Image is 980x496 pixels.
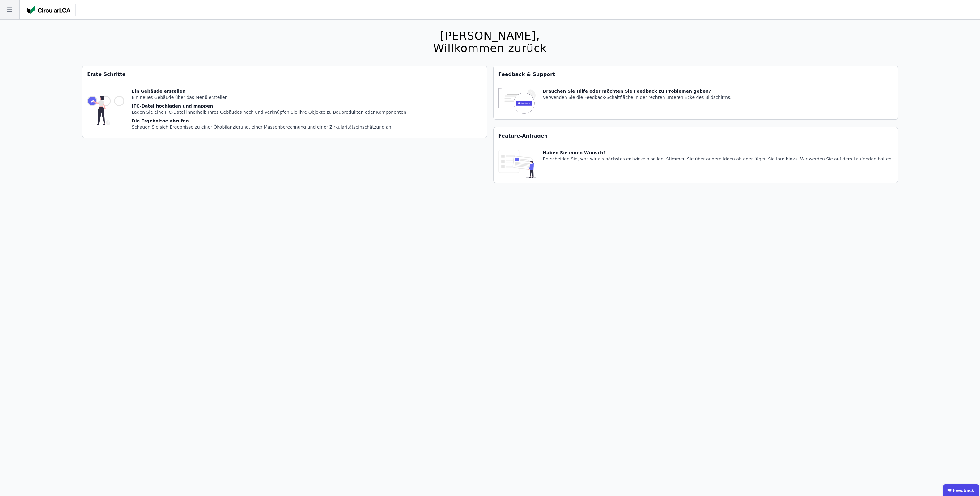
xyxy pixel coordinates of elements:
div: Schauen Sie sich Ergebnisse zu einer Ökobilanzierung, einer Massenberechnung und einer Zirkularit... [132,124,406,130]
div: Haben Sie einen Wunsch? [543,150,893,156]
div: Verwenden Sie die Feedback-Schaltfläche in der rechten unteren Ecke des Bildschirms. [543,94,732,100]
div: Laden Sie eine IFC-Datei innerhalb Ihres Gebäudes hoch und verknüpfen Sie ihre Objekte zu Bauprod... [132,109,406,115]
div: Erste Schritte [82,66,486,83]
div: Ein neues Gebäude über das Menü erstellen [132,94,406,100]
div: [PERSON_NAME], [433,30,547,42]
div: Brauchen Sie Hilfe oder möchten Sie Feedback zu Problemen geben? [543,88,732,94]
div: Entscheiden Sie, was wir als nächstes entwickeln sollen. Stimmen Sie über andere Ideen ab oder fü... [543,156,893,162]
div: Willkommen zurück [433,42,547,54]
div: Feature-Anfragen [494,127,898,145]
div: IFC-Datei hochladen und mappen [132,103,406,109]
img: feature_request_tile-UiXE1qGU.svg [498,150,536,178]
div: Feedback & Support [494,66,898,83]
img: feedback-icon-HCTs5lye.svg [498,88,536,114]
img: Concular [27,6,70,14]
div: Ein Gebäude erstellen [132,88,406,94]
div: Die Ergebnisse abrufen [132,118,406,124]
img: getting_started_tile-DrF_GRSv.svg [87,88,124,133]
